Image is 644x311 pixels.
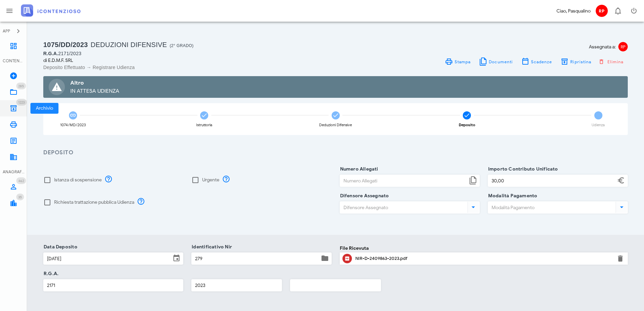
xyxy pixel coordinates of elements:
div: di E.D.M.F. SRL [43,57,332,64]
button: Distintivo [610,3,626,19]
div: IN ATTESA UDIENZA [70,87,622,95]
div: CONTENZIOSO [3,58,24,64]
span: 5 [594,111,602,119]
span: Documenti [488,59,513,64]
label: Data Deposito [42,244,77,250]
img: logo-text-2x.png [21,4,80,17]
label: Difensore Assegnato [338,193,389,199]
div: 1074/MD/2023 [60,123,86,127]
div: Deposito [459,123,475,127]
input: R.G.A. [44,280,183,291]
button: RP [593,3,610,19]
label: Urgente [202,177,219,183]
div: Deposito Effettuato → Registrare Udienza [43,64,332,71]
span: RP [618,42,628,51]
button: Elimina [616,254,624,263]
span: Distintivo [16,194,24,200]
h3: Deposito [43,149,628,157]
label: Numero Allegati [338,166,378,173]
div: Istruttoria [196,123,212,127]
div: ANAGRAFICA [3,169,24,175]
label: Identificativo Nir [190,244,232,250]
strong: Altro [70,80,84,86]
label: Richiesta trattazione pubblica Udienza [54,199,134,206]
button: Documenti [475,57,517,66]
span: (2° Grado) [170,43,194,48]
input: Importo Contributo Unificato [488,175,616,186]
span: 462 [18,179,24,183]
span: Assegnata a: [589,43,616,50]
label: Istanza di sospensione [54,177,102,183]
span: Ripristina [570,59,591,64]
span: 35 [18,195,22,199]
span: 1075/DD/2023 [43,41,88,48]
span: RP [596,5,608,17]
input: Numero Allegati [340,175,468,186]
span: Deduzioni Difensive [91,41,167,48]
span: Stampa [454,59,471,64]
div: Clicca per aprire un'anteprima del file o scaricarlo [355,253,613,264]
label: R.G.A. [42,270,58,277]
div: Udienza [592,123,605,127]
span: Elimina [600,59,624,65]
input: Modalità Pagamento [488,202,614,213]
label: File Ricevuta [340,245,369,252]
button: Scadenze [517,57,556,66]
a: Stampa [440,57,475,66]
span: R.G.A. [43,51,58,56]
label: Importo Contributo Unificato [486,166,558,173]
div: 2171/2023 [43,50,332,57]
span: Scadenze [531,59,552,64]
span: Distintivo [16,99,27,106]
span: 285 [18,84,24,88]
button: Clicca per aprire un'anteprima del file o scaricarlo [342,254,352,263]
button: Ripristina [556,57,596,66]
div: NIR-D-2409863-2023.pdf [355,256,613,261]
button: Elimina [596,57,628,66]
div: Deduzioni Difensive [319,123,352,127]
span: Distintivo [16,177,26,184]
label: Modalità Pagamento [486,193,538,199]
input: Difensore Assegnato [340,202,466,213]
input: Identificativo Nir [192,253,319,264]
span: Distintivo [16,83,26,89]
span: 1223 [18,100,25,105]
div: Ciao, Pasqualino [556,7,591,15]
